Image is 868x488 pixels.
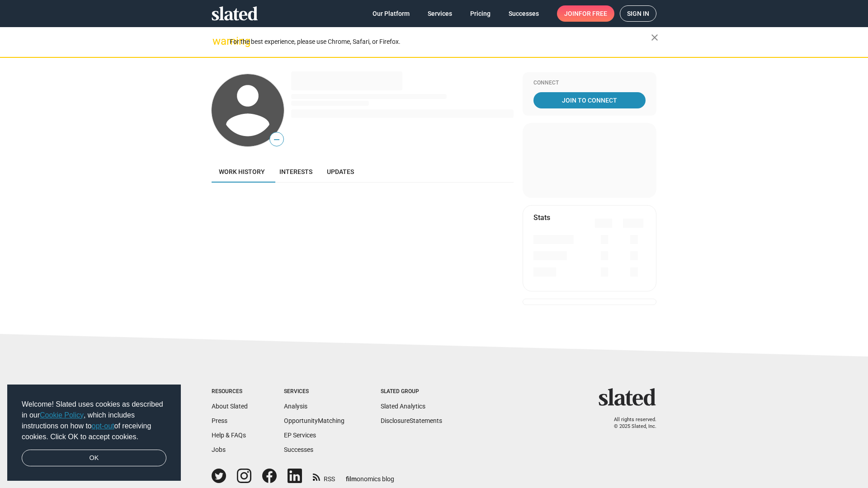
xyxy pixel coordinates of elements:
[284,446,313,453] a: Successes
[428,5,452,22] span: Services
[270,134,283,145] span: —
[313,469,335,483] a: RSS
[212,36,223,47] mat-icon: warning
[346,468,394,483] a: filmonomics blog
[284,403,307,410] a: Analysis
[579,5,607,22] span: for free
[22,399,166,442] span: Welcome! Slated uses cookies as described in our , which includes instructions on how to of recei...
[533,213,550,222] mat-card-title: Stats
[470,5,491,22] span: Pricing
[627,6,649,21] span: Sign in
[92,422,114,430] a: opt-out
[420,5,459,22] a: Services
[381,417,442,424] a: DisclosureStatements
[373,5,410,22] span: Our Platform
[40,411,84,419] a: Cookie Policy
[604,417,656,430] p: All rights reserved. © 2025 Slated, Inc.
[212,417,227,424] a: Press
[535,92,644,108] span: Join To Connect
[501,5,546,22] a: Successes
[284,417,344,424] a: OpportunityMatching
[463,5,498,22] a: Pricing
[284,388,344,395] div: Services
[7,385,181,481] div: cookieconsent
[365,5,417,22] a: Our Platform
[230,36,651,48] div: For the best experience, please use Chrome, Safari, or Firefox.
[564,5,607,22] span: Join
[284,432,316,439] a: EP Services
[212,446,226,453] a: Jobs
[212,403,248,410] a: About Slated
[279,168,312,175] span: Interests
[346,475,357,483] span: film
[533,92,646,108] a: Join To Connect
[327,168,354,175] span: Updates
[320,161,361,183] a: Updates
[557,5,614,22] a: Joinfor free
[22,450,166,467] a: dismiss cookie message
[212,432,246,439] a: Help & FAQs
[649,32,660,43] mat-icon: close
[272,161,320,183] a: Interests
[509,5,539,22] span: Successes
[212,161,272,183] a: Work history
[212,388,248,395] div: Resources
[381,403,425,410] a: Slated Analytics
[620,5,656,22] a: Sign in
[381,388,442,395] div: Slated Group
[219,168,265,175] span: Work history
[533,80,646,87] div: Connect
